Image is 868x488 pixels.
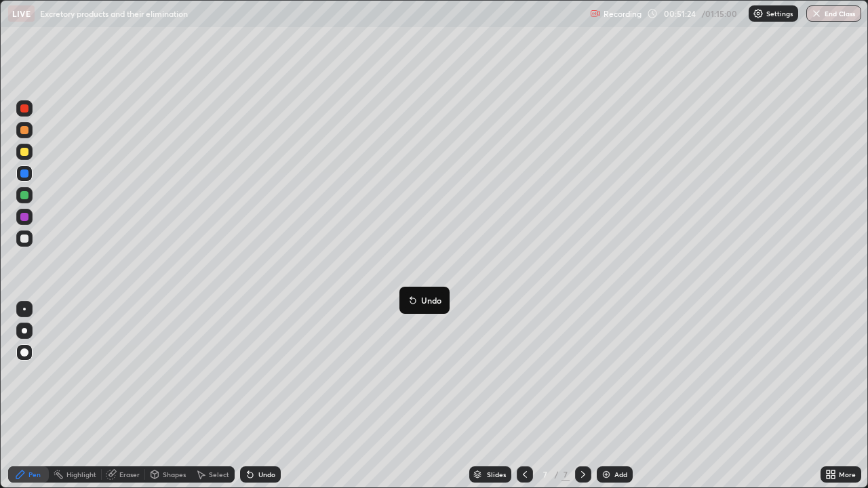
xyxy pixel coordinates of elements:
[163,471,186,478] div: Shapes
[601,469,612,480] img: add-slide-button
[604,9,642,19] p: Recording
[258,471,275,478] div: Undo
[538,470,552,479] div: 7
[839,471,856,478] div: More
[421,295,441,306] p: Undo
[811,8,822,19] img: end-class-cross
[555,470,559,479] div: /
[590,8,601,19] img: recording.375f2c34.svg
[766,10,793,17] p: Settings
[405,292,444,308] button: Undo
[753,8,764,19] img: class-settings-icons
[561,468,570,481] div: 7
[119,471,140,478] div: Eraser
[66,471,96,478] div: Highlight
[614,471,627,478] div: Add
[28,471,41,478] div: Pen
[40,8,188,19] p: Excretory products and their elimination
[209,471,229,478] div: Select
[806,5,861,22] button: End Class
[12,8,31,19] p: LIVE
[487,471,506,478] div: Slides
